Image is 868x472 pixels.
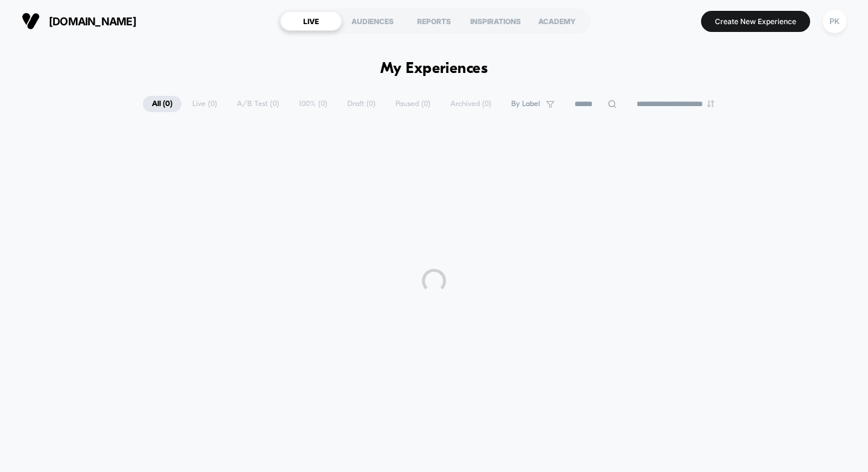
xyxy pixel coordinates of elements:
span: By Label [511,99,540,109]
div: PK [823,10,846,33]
span: All ( 0 ) [143,96,181,112]
div: AUDIENCES [342,11,403,31]
img: end [707,100,714,107]
img: Visually logo [22,12,40,30]
h1: My Experiences [380,60,488,78]
div: LIVE [280,11,342,31]
span: [DOMAIN_NAME] [49,15,136,28]
button: PK [819,9,850,34]
button: [DOMAIN_NAME] [18,11,140,31]
div: REPORTS [403,11,465,31]
div: INSPIRATIONS [465,11,526,31]
button: Create New Experience [701,11,810,32]
div: ACADEMY [526,11,588,31]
